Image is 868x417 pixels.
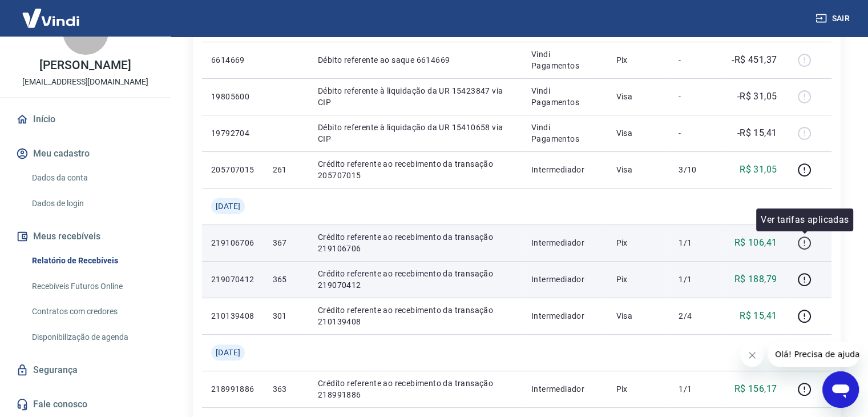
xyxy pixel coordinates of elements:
p: Visa [616,127,660,139]
p: R$ 106,41 [734,236,777,250]
p: Débito referente à liquidação da UR 15410658 via CIP [318,122,513,145]
p: R$ 31,05 [740,163,777,177]
button: Meu cadastro [14,141,157,166]
a: Recebíveis Futuros Online [27,275,157,298]
p: Débito referente ao saque 6614669 [318,54,513,66]
a: Segurança [14,358,157,383]
p: Intermediador [531,383,597,395]
p: 6614669 [211,54,255,66]
p: -R$ 451,37 [732,53,777,67]
p: Pix [616,274,660,285]
button: Sair [813,8,854,29]
span: Olá! Precisa de ajuda? [7,8,96,17]
span: [DATE] [216,347,240,358]
p: Crédito referente ao recebimento da transação 210139408 [318,304,513,327]
p: 3/10 [679,164,712,175]
p: Intermediador [531,237,597,248]
p: Crédito referente ao recebimento da transação 218991886 [318,378,513,400]
p: Pix [616,237,660,248]
a: Disponibilização de agenda [27,326,157,349]
p: 365 [273,274,300,285]
p: [EMAIL_ADDRESS][DOMAIN_NAME] [22,76,148,88]
img: Vindi [14,1,88,35]
p: Ver tarifas aplicadas [761,213,849,227]
p: 261 [273,164,300,175]
iframe: Botão para abrir a janela de mensagens [822,371,859,408]
p: 219106706 [211,237,255,248]
a: Contratos com credores [27,300,157,323]
p: Débito referente à liquidação da UR 15423847 via CIP [318,85,513,108]
p: 301 [273,310,300,322]
p: 2/4 [679,310,712,322]
p: - [679,127,712,139]
p: 210139408 [211,310,255,322]
p: 19805600 [211,91,255,102]
a: Início [14,107,157,132]
p: 219070412 [211,274,255,285]
p: 218991886 [211,383,255,395]
p: [PERSON_NAME] [39,59,131,71]
p: 1/1 [679,237,712,248]
p: Pix [616,383,660,395]
span: [DATE] [216,201,240,212]
p: Vindi Pagamentos [531,122,597,145]
p: 1/1 [679,274,712,285]
p: 19792704 [211,127,255,139]
a: Dados da conta [27,166,157,190]
button: Meus recebíveis [14,224,157,249]
p: Pix [616,54,660,66]
p: Intermediador [531,310,597,322]
p: -R$ 15,41 [737,126,777,140]
p: - [679,91,712,102]
p: R$ 15,41 [740,309,777,323]
p: 363 [273,383,300,395]
p: 1/1 [679,383,712,395]
p: Visa [616,91,660,102]
p: Visa [616,164,660,175]
p: Intermediador [531,274,597,285]
iframe: Fechar mensagem [741,344,764,367]
p: Vindi Pagamentos [531,49,597,71]
p: - [679,54,712,66]
p: Crédito referente ao recebimento da transação 205707015 [318,158,513,181]
p: 367 [273,237,300,248]
p: R$ 156,17 [734,382,777,396]
a: Relatório de Recebíveis [27,249,157,272]
a: Fale conosco [14,392,157,417]
p: R$ 188,79 [734,272,777,286]
p: Crédito referente ao recebimento da transação 219070412 [318,268,513,291]
p: -R$ 31,05 [737,90,777,103]
iframe: Mensagem da empresa [768,342,859,367]
p: Crédito referente ao recebimento da transação 219106706 [318,231,513,254]
p: Intermediador [531,164,597,175]
p: Visa [616,310,660,322]
p: Vindi Pagamentos [531,85,597,108]
a: Dados de login [27,192,157,215]
p: 205707015 [211,164,255,175]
